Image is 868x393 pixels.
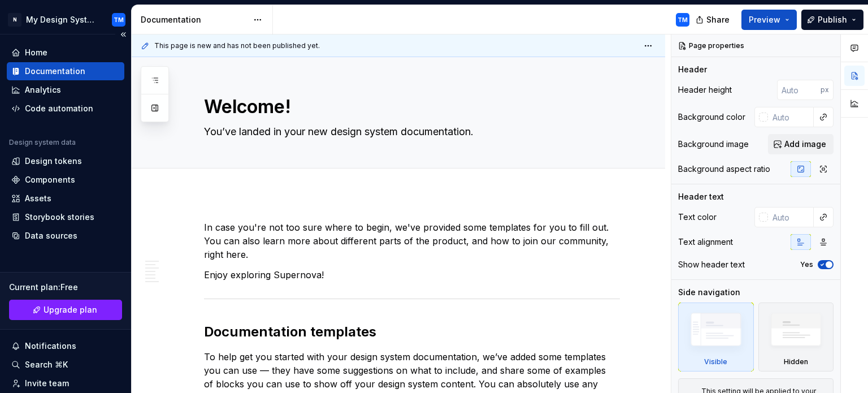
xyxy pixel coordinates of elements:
a: Design tokens [7,152,124,170]
span: Add image [784,139,826,150]
span: Preview [749,14,780,25]
div: Analytics [25,84,61,96]
button: Add image [768,134,834,154]
a: Home [7,44,124,62]
div: Header [678,64,707,75]
a: Code automation [7,100,124,118]
a: Upgrade plan [9,300,122,320]
a: Storybook stories [7,208,124,226]
div: Background color [678,111,745,123]
h2: Documentation templates [204,323,620,341]
input: Auto [768,207,814,227]
button: Share [690,10,737,30]
div: Show header text [678,259,745,270]
div: Assets [25,193,51,204]
textarea: Welcome! [202,93,618,120]
div: Header text [678,191,724,202]
button: Notifications [7,337,124,355]
button: Search ⌘K [7,356,124,374]
a: Analytics [7,81,124,99]
div: Header height [678,84,732,96]
div: Home [25,47,47,58]
div: TM [678,15,688,24]
div: Documentation [25,66,85,77]
span: This page is new and has not been published yet. [154,41,320,50]
div: Design tokens [25,156,82,167]
p: px [821,85,829,94]
input: Auto [777,80,821,100]
a: Documentation [7,62,124,80]
div: Search ⌘K [25,359,68,370]
button: Collapse sidebar [115,27,131,42]
span: Upgrade plan [44,304,97,316]
button: Preview [741,10,797,30]
div: Text color [678,211,717,223]
div: Hidden [784,357,808,366]
span: Share [706,14,730,25]
p: Enjoy exploring Supernova! [204,268,620,282]
button: NMy Design SystemTM [2,7,129,32]
div: TM [114,15,124,24]
textarea: You’ve landed in your new design system documentation. [202,123,618,141]
div: Visible [678,303,754,372]
div: Text alignment [678,236,733,248]
div: Side navigation [678,287,740,298]
a: Data sources [7,227,124,245]
span: Publish [818,14,847,25]
div: Invite team [25,378,69,389]
div: My Design System [26,14,98,25]
div: Components [25,174,75,185]
div: Current plan : Free [9,282,122,293]
div: Documentation [141,14,248,25]
a: Invite team [7,374,124,392]
div: Storybook stories [25,211,94,223]
a: Components [7,171,124,189]
div: Hidden [758,303,834,372]
div: Data sources [25,230,77,241]
div: Background aspect ratio [678,163,770,175]
a: Assets [7,189,124,208]
div: Design system data [9,138,76,147]
div: Background image [678,139,749,150]
div: Notifications [25,340,76,352]
div: Visible [704,357,727,366]
p: In case you're not too sure where to begin, we've provided some templates for you to fill out. Yo... [204,221,620,261]
div: Code automation [25,103,93,114]
button: Publish [801,10,863,30]
div: N [8,13,21,27]
label: Yes [800,260,813,269]
input: Auto [768,107,814,127]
